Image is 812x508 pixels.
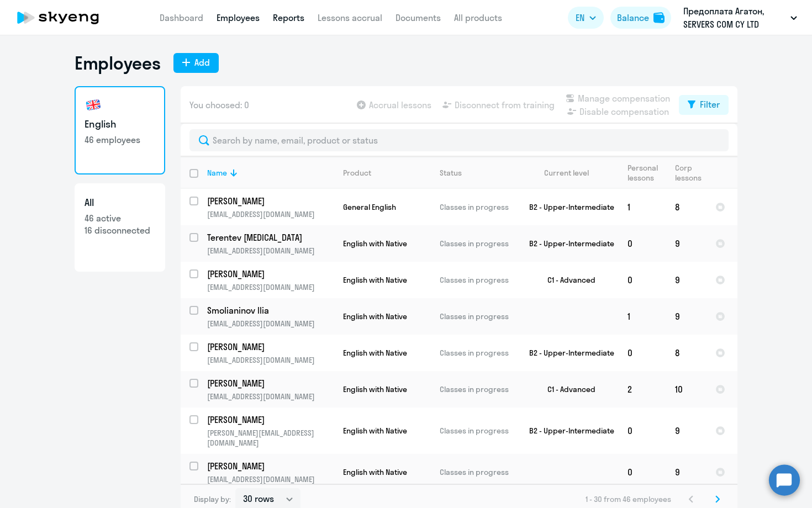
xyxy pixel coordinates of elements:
[678,4,803,31] button: Предоплата Агатон, SERVERS COM CY LTD
[189,98,249,112] span: You choosed: 0
[207,304,332,316] p: Smolianinov Ilia
[619,335,666,371] td: 0
[343,348,407,358] span: English with Native
[343,311,407,321] span: English with Native
[666,454,706,490] td: 9
[516,225,619,262] td: B2 - Upper-Intermediate
[516,189,619,225] td: B2 - Upper-Intermediate
[343,467,407,477] span: English with Native
[217,12,260,23] a: Employees
[207,246,334,256] p: [EMAIL_ADDRESS][DOMAIN_NAME]
[207,414,332,426] p: [PERSON_NAME]
[207,460,334,472] a: [PERSON_NAME]
[440,239,515,248] p: Classes in progress
[207,195,332,207] p: [PERSON_NAME]
[675,163,706,183] div: Corp lessons
[207,474,334,484] p: [EMAIL_ADDRESS][DOMAIN_NAME]
[544,168,589,178] div: Current level
[666,262,706,298] td: 9
[516,371,619,408] td: C1 - Advanced
[75,183,165,272] a: All46 active16 disconnected
[194,494,231,504] span: Display by:
[396,12,441,23] a: Documents
[189,129,729,151] input: Search by name, email, product or status
[207,209,334,219] p: [EMAIL_ADDRESS][DOMAIN_NAME]
[628,163,659,183] div: Personal lessons
[343,426,407,436] span: English with Native
[207,268,332,280] p: [PERSON_NAME]
[207,282,334,292] p: [EMAIL_ADDRESS][DOMAIN_NAME]
[619,371,666,408] td: 2
[207,377,332,389] p: [PERSON_NAME]
[75,52,160,74] h1: Employees
[85,134,155,146] p: 46 employees
[619,408,666,454] td: 0
[568,7,604,29] button: EN
[675,163,702,183] div: Corp lessons
[440,202,515,212] p: Classes in progress
[207,319,334,329] p: [EMAIL_ADDRESS][DOMAIN_NAME]
[516,408,619,454] td: B2 - Upper-Intermediate
[653,12,665,23] img: balance
[207,168,227,178] div: Name
[343,202,396,212] span: General English
[440,311,515,321] p: Classes in progress
[586,494,671,504] span: 1 - 30 from 46 employees
[85,212,155,224] p: 46 active
[207,460,332,472] p: [PERSON_NAME]
[207,428,334,448] p: [PERSON_NAME][EMAIL_ADDRESS][DOMAIN_NAME]
[440,275,515,285] p: Classes in progress
[85,224,155,236] p: 16 disconnected
[160,12,203,23] a: Dashboard
[619,298,666,335] td: 1
[273,12,304,23] a: Reports
[207,168,334,178] div: Name
[679,95,729,115] button: Filter
[683,4,786,31] p: Предоплата Агатон, SERVERS COM CY LTD
[207,341,332,353] p: [PERSON_NAME]
[516,335,619,371] td: B2 - Upper-Intermediate
[619,262,666,298] td: 0
[207,268,334,280] a: [PERSON_NAME]
[666,335,706,371] td: 8
[440,467,515,477] p: Classes in progress
[343,168,371,178] div: Product
[207,391,334,401] p: [EMAIL_ADDRESS][DOMAIN_NAME]
[343,239,407,248] span: English with Native
[173,53,219,73] button: Add
[628,163,666,183] div: Personal lessons
[666,371,706,408] td: 10
[666,408,706,454] td: 9
[454,12,502,23] a: All products
[85,117,155,131] h3: English
[619,454,666,490] td: 0
[85,96,102,114] img: english
[700,98,720,111] div: Filter
[207,231,334,244] a: Terentev [MEDICAL_DATA]
[440,384,515,394] p: Classes in progress
[343,168,430,178] div: Product
[75,86,165,174] a: English46 employees
[343,384,407,394] span: English with Native
[318,12,382,23] a: Lessons accrual
[440,168,515,178] div: Status
[666,189,706,225] td: 8
[525,168,618,178] div: Current level
[666,225,706,262] td: 9
[619,225,666,262] td: 0
[207,414,334,426] a: [PERSON_NAME]
[610,7,671,29] button: Balancebalance
[440,348,515,358] p: Classes in progress
[85,195,155,210] h3: All
[207,304,334,316] a: Smolianinov Ilia
[207,195,334,207] a: [PERSON_NAME]
[576,11,584,24] span: EN
[194,56,210,69] div: Add
[207,377,334,389] a: [PERSON_NAME]
[207,231,332,244] p: Terentev [MEDICAL_DATA]
[207,355,334,365] p: [EMAIL_ADDRESS][DOMAIN_NAME]
[343,275,407,285] span: English with Native
[666,298,706,335] td: 9
[440,426,515,436] p: Classes in progress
